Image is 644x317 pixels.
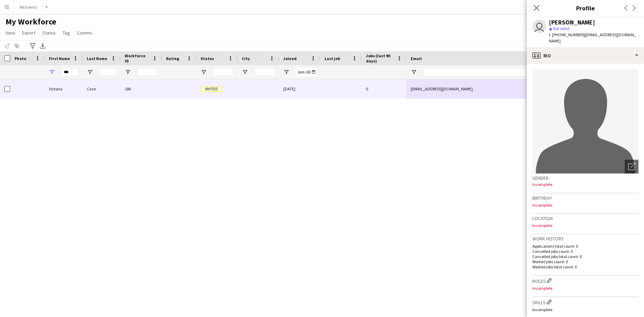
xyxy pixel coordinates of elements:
span: View [6,30,15,36]
span: Export [22,30,35,36]
h3: Profile [527,3,644,12]
div: Cave [83,79,121,98]
input: Workforce ID Filter Input [137,68,158,76]
span: t. [PHONE_NUMBER] [549,32,585,37]
h3: Skills [532,298,638,306]
div: [PERSON_NAME] [549,19,595,26]
button: All Events [14,0,42,14]
input: First Name Filter Input [61,68,79,76]
h3: Location [532,215,638,221]
p: Applications total count: 0 [532,244,638,249]
span: Last job [325,56,340,61]
p: Incomplete [532,286,638,291]
div: Victoria [45,79,83,98]
span: First Name [49,56,70,61]
button: Open Filter Menu [49,69,55,75]
span: | [EMAIL_ADDRESS][DOMAIN_NAME] [549,32,636,43]
button: Open Filter Menu [87,69,93,75]
span: Email [411,56,422,61]
h3: Roles [532,277,638,284]
span: Status [201,56,214,61]
a: Status [40,28,59,37]
h3: Work history [532,236,638,242]
input: Status Filter Input [213,68,234,76]
div: Open photos pop-in [625,160,638,174]
div: 0 [362,79,407,98]
span: Not rated [553,26,570,31]
button: Open Filter Menu [125,69,131,75]
input: Email Filter Input [423,68,540,76]
p: Incomplete [532,307,638,312]
div: [DATE] [279,79,320,98]
span: My Workforce [6,17,56,27]
a: Comms [74,28,95,37]
span: Invited [201,87,222,92]
button: Open Filter Menu [411,69,417,75]
div: 186 [121,79,162,98]
a: Tag [60,28,73,37]
div: Bio [527,47,644,64]
span: Tag [63,30,70,36]
span: Workforce ID [125,53,150,63]
span: Joined [283,56,297,61]
app-action-btn: Export XLSX [39,42,47,50]
p: Incomplete [532,202,638,208]
app-action-btn: Advanced filters [29,42,37,50]
input: City Filter Input [254,68,275,76]
h3: Birthday [532,195,638,201]
span: Comms [77,30,92,36]
p: Incomplete [532,223,638,228]
span: Incomplete [532,182,552,187]
input: Joined Filter Input [296,68,316,76]
div: [EMAIL_ADDRESS][DOMAIN_NAME] [407,79,544,98]
p: Worked jobs count: 0 [532,259,638,264]
button: Open Filter Menu [201,69,207,75]
span: City [242,56,250,61]
span: Jobs (last 90 days) [366,53,394,63]
p: Cancelled jobs count: 0 [532,249,638,254]
p: Cancelled jobs total count: 0 [532,254,638,259]
a: Export [19,28,38,37]
h3: Gender [532,175,638,181]
a: View [3,28,18,37]
span: Last Name [87,56,107,61]
p: Worked jobs total count: 0 [532,264,638,269]
span: Photo [14,56,26,61]
span: Status [42,30,56,36]
span: Rating [166,56,179,61]
button: Open Filter Menu [283,69,289,75]
button: Open Filter Menu [242,69,248,75]
input: Last Name Filter Input [99,68,116,76]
